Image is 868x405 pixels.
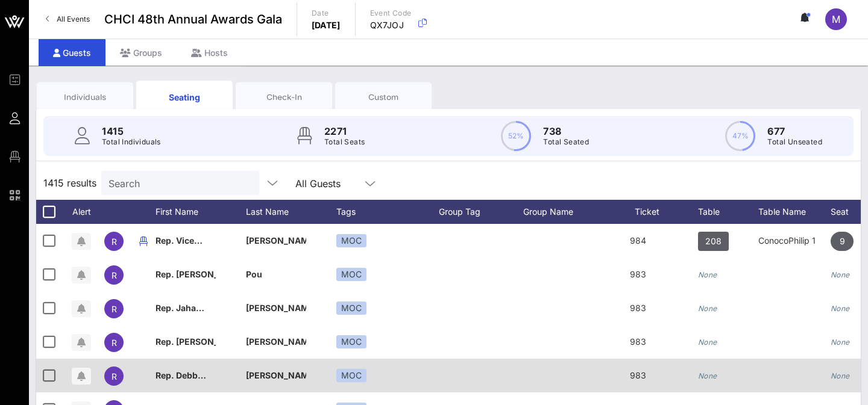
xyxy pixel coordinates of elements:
[246,200,336,224] div: Last Name
[336,234,366,247] div: MOC
[57,14,90,23] span: All Events
[312,19,341,31] p: [DATE]
[156,224,216,258] p: Rep. Vice…
[336,301,366,315] div: MOC
[705,232,722,251] span: 208
[102,124,161,138] p: 1415
[831,304,850,313] i: None
[66,200,96,224] div: Alert
[630,336,646,347] span: 983
[698,371,717,380] i: None
[523,200,608,224] div: Group Name
[758,224,831,258] div: ConocoPhilip 1
[336,268,366,281] div: MOC
[543,124,589,138] p: 738
[246,258,306,291] p: Pou
[336,335,366,348] div: MOC
[698,338,717,347] i: None
[831,371,850,380] i: None
[246,291,306,325] p: [PERSON_NAME]
[46,91,124,103] div: Individuals
[312,7,341,19] p: Date
[104,10,282,28] span: CHCI 48th Annual Awards Gala
[324,136,365,148] p: Total Seats
[112,371,117,382] span: R
[246,359,306,392] p: [PERSON_NAME]…
[177,39,242,66] div: Hosts
[370,19,412,31] p: QX7JOJ
[288,171,385,195] div: All Guests
[246,325,306,359] p: [PERSON_NAME]
[767,136,822,148] p: Total Unseated
[630,303,646,313] span: 983
[698,304,717,313] i: None
[112,304,117,314] span: R
[145,91,224,104] div: Seating
[767,124,822,138] p: 677
[246,224,306,258] p: [PERSON_NAME]
[831,338,850,347] i: None
[543,136,589,148] p: Total Seated
[156,258,216,291] p: Rep. [PERSON_NAME]…
[825,8,847,30] div: m
[39,10,97,29] a: All Events
[630,370,646,380] span: 983
[105,39,177,66] div: Groups
[39,39,105,66] div: Guests
[439,200,523,224] div: Group Tag
[630,269,646,279] span: 983
[156,291,216,325] p: Rep. Jaha…
[112,237,117,247] span: R
[156,359,216,392] p: Rep. Debb…
[698,270,717,279] i: None
[758,200,831,224] div: Table Name
[324,124,365,138] p: 2271
[156,325,216,359] p: Rep. [PERSON_NAME]…
[43,176,96,190] span: 1415 results
[831,270,850,279] i: None
[832,13,840,25] span: m
[156,200,246,224] div: First Name
[112,338,117,348] span: R
[112,270,117,280] span: R
[344,91,423,103] div: Custom
[698,200,758,224] div: Table
[336,369,366,382] div: MOC
[102,136,161,148] p: Total Individuals
[608,200,698,224] div: Ticket
[370,7,412,19] p: Event Code
[630,235,646,246] span: 984
[295,178,341,189] div: All Guests
[336,200,439,224] div: Tags
[245,91,323,103] div: Check-In
[840,232,845,251] span: 9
